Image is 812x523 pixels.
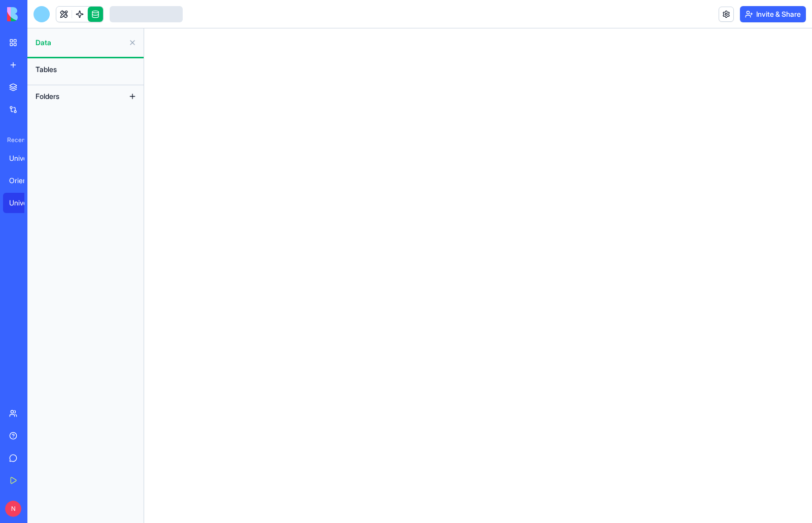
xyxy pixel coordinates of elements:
span: Recent [3,136,24,144]
button: Folders [30,88,124,104]
span: N [5,501,21,517]
div: University Orientation Hub [9,153,38,163]
img: logo [7,7,70,21]
button: Invite & Share [740,6,806,22]
div: Orientation Event App [9,176,38,186]
button: Tables [30,61,141,78]
span: Folders [36,91,59,101]
div: University Avatar Attendance System [9,198,38,208]
span: Tables [36,64,57,75]
a: Orientation Event App [3,170,44,191]
a: University Orientation Hub [3,148,44,168]
span: Data [36,38,124,48]
a: University Avatar Attendance System [3,193,44,213]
